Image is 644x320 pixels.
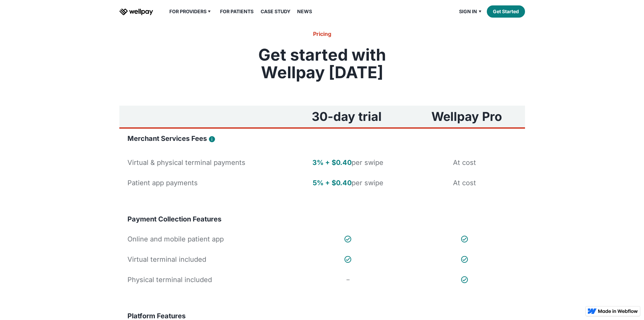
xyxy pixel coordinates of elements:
div: per swipe [312,158,383,167]
div: For Providers [169,7,207,16]
a: Get Started [487,5,525,18]
a: News [293,7,316,16]
div: Sign in [455,7,487,16]
a: home [119,7,153,16]
div: Virtual terminal included [127,255,206,264]
h2: Get started with Wellpay [DATE] [219,46,426,81]
h3: Wellpay Pro [431,110,502,123]
div: – [347,276,350,284]
div: Virtual & physical terminal payments [127,158,245,167]
h6: Pricing [219,30,426,38]
h4: Merchant Services Fees [127,134,207,143]
h4: Payment Collection Features [127,215,221,223]
div: per swipe [313,178,383,188]
div: Physical terminal included [127,275,212,284]
div: At cost [453,158,476,167]
strong: 5% + $0.40 [313,179,352,187]
div: Sign in [459,7,477,16]
div: i [211,136,212,142]
a: Case Study [257,7,294,16]
img: Made in Webflow [598,309,638,313]
a: For Patients [216,7,258,16]
h3: 30-day trial [312,110,382,123]
div: For Providers [165,7,216,16]
div: At cost [453,178,476,188]
strong: 3% + $0.40 [312,158,352,167]
div: Patient app payments [127,178,198,188]
div: Online and mobile patient app [127,234,224,244]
